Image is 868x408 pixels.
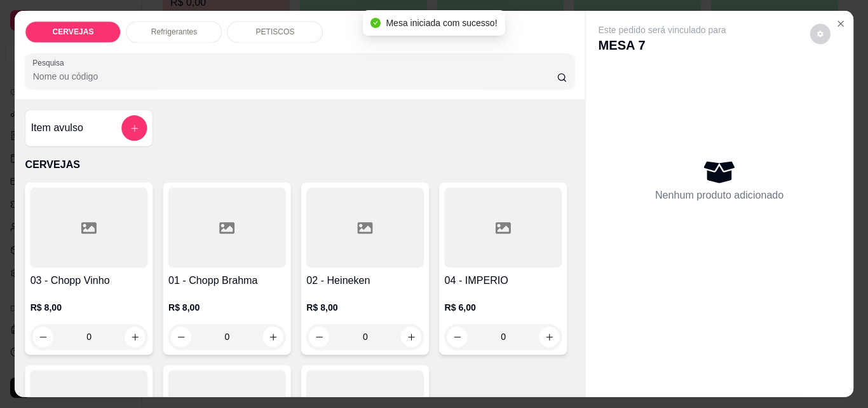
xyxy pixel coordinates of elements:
[655,188,783,203] p: Nenhum produto adicionado
[32,70,557,83] input: Pesquisa
[31,120,83,136] h4: Item avulso
[32,327,53,347] button: decrease-product-quantity
[370,18,381,28] span: check-circle
[52,27,93,38] p: CERVEJAS
[25,157,574,172] p: CERVEJAS
[309,327,329,347] button: decrease-product-quantity
[30,301,147,314] p: R$ 8,00
[444,301,562,314] p: R$ 6,00
[263,327,283,347] button: increase-product-quantity
[539,327,559,347] button: increase-product-quantity
[598,37,726,55] p: MESA 7
[151,27,197,38] p: Refrigerantes
[306,273,424,288] h4: 02 - Heineken
[444,273,562,288] h4: 04 - IMPERIO
[401,327,421,347] button: increase-product-quantity
[121,115,147,141] button: add-separate-item
[32,58,68,69] label: Pesquisa
[830,13,850,34] button: Close
[125,327,145,347] button: increase-product-quantity
[598,24,726,37] p: Este pedido será vinculado para
[306,301,424,314] p: R$ 8,00
[255,27,294,38] p: PETISCOS
[30,273,147,288] h4: 03 - Chopp Vinho
[386,18,497,28] span: Mesa iniciada com sucesso!
[171,327,191,347] button: decrease-product-quantity
[447,327,467,347] button: decrease-product-quantity
[168,273,286,288] h4: 01 - Chopp Brahma
[810,24,830,45] button: decrease-product-quantity
[168,301,286,314] p: R$ 8,00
